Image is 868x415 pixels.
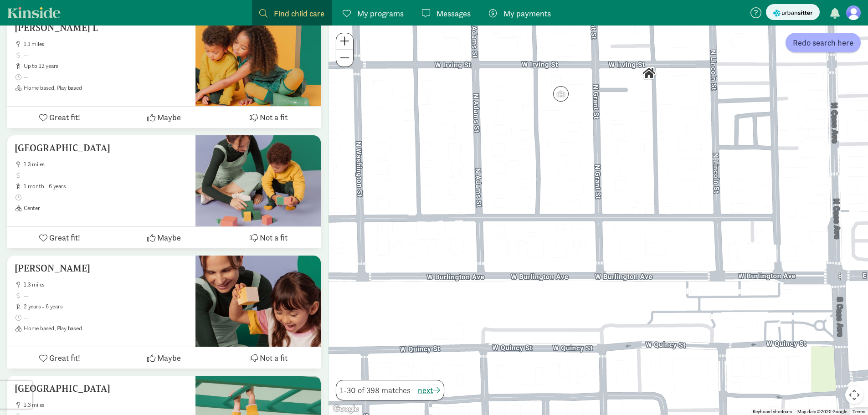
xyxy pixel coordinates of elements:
[24,303,188,310] span: 2 years - 6 years
[15,143,188,154] h5: [GEOGRAPHIC_DATA]
[331,403,361,415] img: Google
[260,231,288,244] span: Not a fit
[49,352,80,364] span: Great fit!
[112,107,216,128] button: Maybe
[49,111,80,123] span: Great fit!
[112,347,216,369] button: Maybe
[15,383,188,394] h5: [GEOGRAPHIC_DATA]
[7,107,112,128] button: Great fit!
[157,111,181,123] span: Maybe
[7,347,112,369] button: Great fit!
[216,227,321,248] button: Not a fit
[274,7,324,20] span: Find child care
[157,352,181,364] span: Maybe
[7,7,61,18] a: Kinside
[437,7,471,20] span: Messages
[331,403,361,415] a: Open this area in Google Maps (opens a new window)
[773,8,812,18] img: urbansitter_logo_small.svg
[49,231,80,244] span: Great fit!
[216,107,321,128] button: Not a fit
[24,41,188,48] span: 1.1 miles
[550,82,572,105] div: Click to see details
[24,401,188,409] span: 1.3 miles
[7,227,112,248] button: Great fit!
[845,386,863,404] button: Map camera controls
[24,205,188,212] span: Center
[793,36,853,49] span: Redo search here
[260,352,288,364] span: Not a fit
[797,409,847,414] span: Map data ©2025 Google
[24,161,188,168] span: 1.3 miles
[15,263,188,274] h5: [PERSON_NAME]
[753,409,792,415] button: Keyboard shortcuts
[24,325,188,332] span: Home based, Play based
[24,84,188,92] span: Home based, Play based
[503,7,551,20] span: My payments
[24,281,188,288] span: 1.3 miles
[157,231,181,244] span: Maybe
[24,183,188,190] span: 1 month - 6 years
[853,409,865,414] a: Terms (opens in new tab)
[24,62,188,70] span: up to 12 years
[357,7,404,20] span: My programs
[216,347,321,369] button: Not a fit
[418,384,440,396] button: next
[786,33,861,52] button: Redo search here
[637,62,660,85] div: Click to see details
[112,227,216,248] button: Maybe
[260,111,288,123] span: Not a fit
[15,22,188,33] h5: [PERSON_NAME] L
[340,384,411,396] span: 1-30 of 398 matches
